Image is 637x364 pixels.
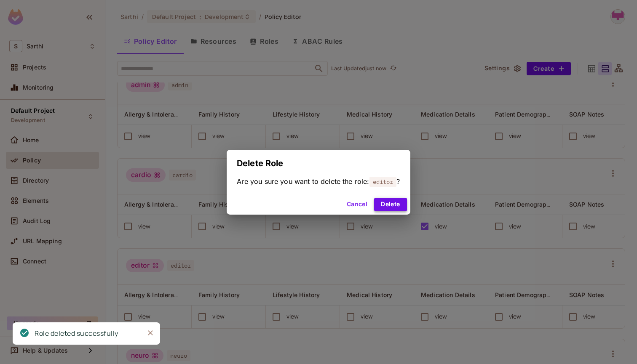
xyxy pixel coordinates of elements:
[227,150,410,177] h2: Delete Role
[35,328,118,339] div: Role deleted successfully
[374,198,407,211] button: Delete
[343,198,371,211] button: Cancel
[369,176,397,187] span: editor
[237,177,400,186] span: Are you sure you want to delete the role: ?
[144,327,157,339] button: Close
